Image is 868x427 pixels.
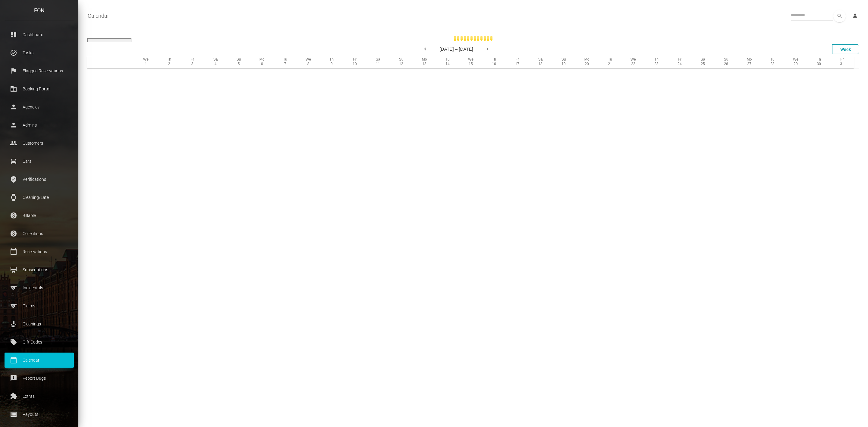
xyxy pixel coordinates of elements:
[848,10,863,22] a: person
[5,190,74,205] a: watch Cleaning/Late
[5,136,74,151] a: people Customers
[668,57,691,68] div: Fr 24
[88,8,109,24] a: Calendar
[5,389,74,404] a: extension Extras
[181,57,204,68] div: Fr 3
[5,298,74,313] a: sports Claims
[413,57,436,68] div: Mo 13
[621,57,645,68] div: We 22
[9,392,69,401] p: Extras
[71,44,842,54] div: [DATE] – [DATE]
[5,118,74,133] a: person Admins
[204,57,227,68] div: Sa 4
[691,57,714,68] div: Sa 25
[485,45,491,54] div: Next
[807,57,830,68] div: Th 30
[320,57,343,68] div: Th 9
[529,57,552,68] div: Sa 18
[9,319,69,328] p: Cleanings
[9,283,69,292] p: Incidentals
[9,265,69,274] p: Subscriptions
[227,57,250,68] div: Su 5
[273,57,297,68] div: Tu 7
[5,81,74,96] a: corporate_fare Booking Portal
[5,407,74,422] a: money Payouts
[297,57,320,68] div: We 8
[5,154,74,169] a: drive_eta Cars
[9,211,69,220] p: Billable
[5,172,74,187] a: verified_user Verifications
[832,44,859,54] div: Week
[575,57,598,68] div: Mo 20
[157,57,181,68] div: Th 2
[5,334,74,350] a: local_offer Gift Codes
[5,316,74,331] a: cleaning_services Cleanings
[9,175,69,184] p: Verifications
[645,57,668,68] div: Th 23
[5,353,74,368] a: calendar_today Calendar
[9,157,69,166] p: Cars
[5,280,74,295] a: sports Incidentals
[343,57,366,68] div: Fr 10
[833,10,846,22] button: search
[9,121,69,130] p: Admins
[459,57,482,68] div: We 15
[5,99,74,115] a: person Agencies
[5,27,74,42] a: dashboard Dashboard
[9,247,69,256] p: Reservations
[5,226,74,241] a: paid Collections
[5,262,74,277] a: card_membership Subscriptions
[134,57,157,68] div: We 1
[366,57,389,68] div: Sa 11
[436,57,459,68] div: Tu 14
[852,13,858,19] i: person
[9,139,69,148] p: Customers
[9,374,69,383] p: Report Bugs
[784,57,807,68] div: We 29
[9,229,69,238] p: Collections
[737,57,761,68] div: Mo 27
[5,371,74,386] a: feedback Report Bugs
[714,57,737,68] div: Su 26
[5,45,74,60] a: task_alt Tasks
[830,57,854,68] div: Fr 31
[9,193,69,202] p: Cleaning/Late
[5,244,74,259] a: calendar_today Reservations
[482,57,505,68] div: Th 16
[505,57,529,68] div: Fr 17
[5,208,74,223] a: paid Billable
[761,57,784,68] div: Tu 28
[9,301,69,310] p: Claims
[9,356,69,365] p: Calendar
[9,30,69,39] p: Dashboard
[5,63,74,78] a: flag Flagged Reservations
[389,57,413,68] div: Su 12
[9,66,69,75] p: Flagged Reservations
[9,84,69,93] p: Booking Portal
[9,338,69,347] p: Gift Codes
[552,57,575,68] div: Su 19
[250,57,273,68] div: Mo 6
[422,45,428,54] div: Previous
[9,48,69,57] p: Tasks
[9,102,69,111] p: Agencies
[9,410,69,419] p: Payouts
[598,57,621,68] div: Tu 21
